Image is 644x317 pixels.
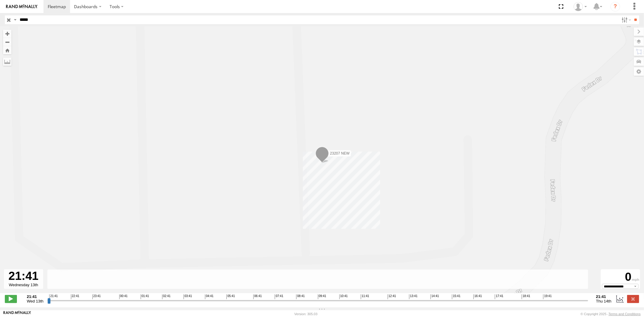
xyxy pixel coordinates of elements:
span: 10:41 [339,294,348,299]
span: Thu 14th Aug 2025 [596,299,611,303]
span: 06:41 [253,294,262,299]
i: ? [610,2,620,11]
strong: 21:41 [596,294,611,299]
span: 15:41 [452,294,460,299]
span: 21:41 [49,294,58,299]
label: Measure [3,57,11,66]
span: 05:41 [226,294,235,299]
img: rand-logo.svg [6,5,37,9]
label: Play/Stop [5,295,17,303]
div: Version: 305.03 [294,312,317,316]
span: 07:41 [275,294,283,299]
button: Zoom Home [3,46,11,54]
span: 08:41 [296,294,305,299]
span: 23:41 [92,294,101,299]
span: Wed 13th Aug 2025 [27,299,43,303]
strong: 21:41 [27,294,43,299]
span: 23207 NEW [330,152,350,156]
span: 03:41 [184,294,192,299]
span: 18:41 [522,294,530,299]
span: 14:41 [431,294,439,299]
a: Terms and Conditions [609,312,641,316]
span: 22:41 [71,294,79,299]
label: Map Settings [634,67,644,76]
span: 11:41 [361,294,369,299]
span: 19:41 [543,294,552,299]
span: 16:41 [473,294,482,299]
span: 17:41 [495,294,503,299]
button: Zoom in [3,30,11,38]
a: Visit our Website [3,311,31,317]
span: 04:41 [205,294,213,299]
label: Search Filter Options [619,15,632,24]
span: 00:41 [119,294,128,299]
span: 13:41 [409,294,418,299]
div: Sardor Khadjimedov [572,2,589,11]
span: 01:41 [141,294,149,299]
span: 09:41 [318,294,326,299]
label: Search Query [13,15,18,24]
span: 12:41 [388,294,396,299]
button: Zoom out [3,38,11,46]
div: © Copyright 2025 - [581,312,641,316]
label: Close [627,295,639,303]
span: 02:41 [162,294,171,299]
div: 0 [602,270,639,284]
